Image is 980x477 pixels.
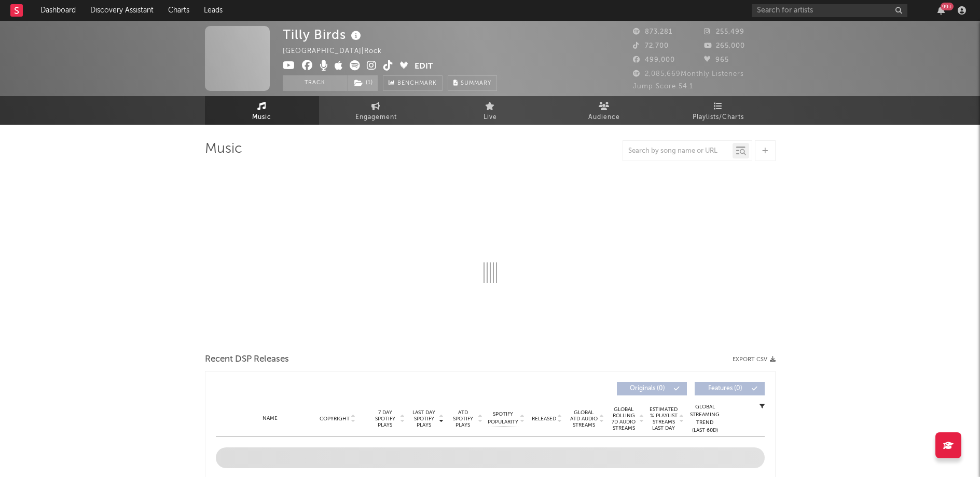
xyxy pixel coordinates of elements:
[319,96,433,125] a: Engagement
[283,45,394,58] div: [GEOGRAPHIC_DATA] | Rock
[633,29,672,35] span: 873,281
[410,409,438,428] span: Last Day Spotify Plays
[704,57,729,63] span: 965
[348,75,378,91] span: ( 1 )
[633,43,669,49] span: 72,700
[283,75,348,91] button: Track
[617,382,687,395] button: Originals(0)
[397,77,437,90] span: Benchmark
[348,75,378,91] button: (1)
[570,409,598,428] span: Global ATD Audio Streams
[449,409,477,428] span: ATD Spotify Plays
[941,3,954,10] div: 99 +
[383,75,443,91] a: Benchmark
[320,416,350,422] span: Copyright
[355,111,397,124] span: Engagement
[488,410,518,426] span: Spotify Popularity
[371,409,399,428] span: 7 Day Spotify Plays
[610,406,638,431] span: Global Rolling 7D Audio Streams
[237,415,305,422] div: Name
[448,75,497,91] button: Summary
[661,96,776,125] a: Playlists/Charts
[693,111,744,124] span: Playlists/Charts
[252,111,271,124] span: Music
[588,111,620,124] span: Audience
[704,29,744,35] span: 255,499
[415,60,433,73] button: Edit
[633,57,675,63] span: 499,000
[547,96,661,125] a: Audience
[689,403,721,434] div: Global Streaming Trend (Last 60D)
[433,96,547,125] a: Live
[752,4,907,17] input: Search for artists
[205,353,289,366] span: Recent DSP Releases
[633,71,744,77] span: 2,085,669 Monthly Listeners
[624,386,671,392] span: Originals ( 0 )
[532,416,556,422] span: Released
[701,386,749,392] span: Features ( 0 )
[283,26,364,43] div: Tilly Birds
[704,43,745,49] span: 265,000
[633,83,693,90] span: Jump Score: 54.1
[733,356,776,363] button: Export CSV
[205,96,319,125] a: Music
[623,147,733,155] input: Search by song name or URL
[650,406,678,431] span: Estimated % Playlist Streams Last Day
[484,111,497,124] span: Live
[461,81,491,86] span: Summary
[937,6,945,15] button: 99+
[695,382,765,395] button: Features(0)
